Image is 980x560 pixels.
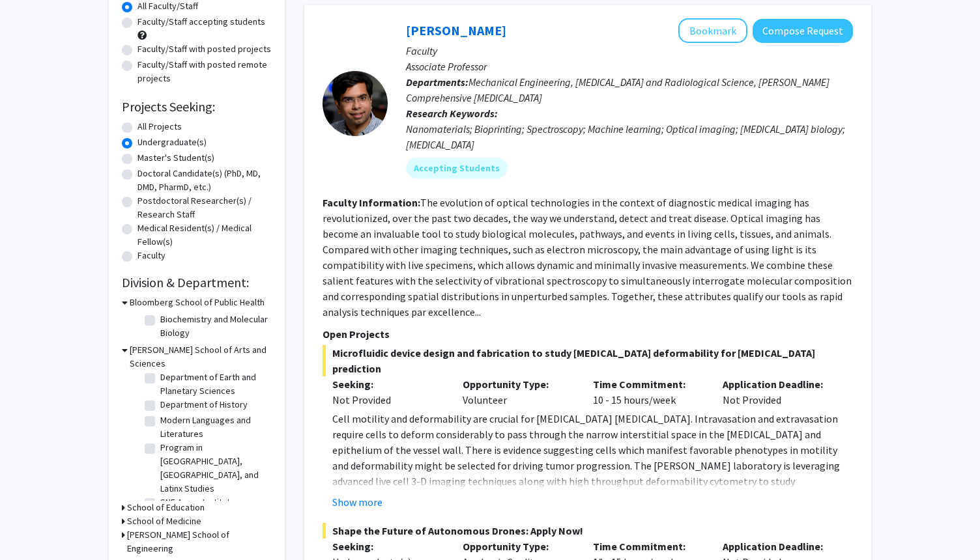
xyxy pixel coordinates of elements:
p: Application Deadline: [723,539,833,554]
div: 10 - 15 hours/week [583,376,713,408]
p: Time Commitment: [593,376,704,392]
label: Program in [GEOGRAPHIC_DATA], [GEOGRAPHIC_DATA], and Latinx Studies [160,441,268,496]
p: Time Commitment: [593,539,704,554]
label: Doctoral Candidate(s) (PhD, MD, DMD, PharmD, etc.) [137,167,272,194]
b: Faculty Information: [323,196,420,209]
b: Research Keywords: [406,107,498,120]
label: SNF Agora Institute [160,496,235,509]
h3: [PERSON_NAME] School of Arts and Sciences [130,343,272,371]
label: All Projects [137,120,182,133]
p: Seeking: [332,539,443,554]
h3: School of Education [127,501,205,514]
iframe: Chat [10,501,55,550]
label: Faculty/Staff with posted projects [137,42,271,56]
p: Open Projects [323,326,853,342]
label: Modern Languages and Literatures [160,413,268,441]
p: Application Deadline: [723,376,833,392]
button: Show more [332,494,382,510]
label: Undergraduate(s) [137,135,207,149]
h2: Division & Department: [122,275,272,290]
p: Seeking: [332,376,443,392]
p: Faculty [406,43,853,59]
div: Nanomaterials; Bioprinting; Spectroscopy; Machine learning; Optical imaging; [MEDICAL_DATA] biolo... [406,121,853,152]
h2: Projects Seeking: [122,99,272,115]
h3: School of Medicine [127,514,201,528]
span: Microfluidic device design and fabrication to study [MEDICAL_DATA] deformability for [MEDICAL_DAT... [323,345,853,376]
div: Not Provided [713,376,843,408]
button: Compose Request to Ishan Barman [753,19,853,43]
div: Not Provided [332,392,443,408]
p: Opportunity Type: [463,539,573,554]
span: Shape the Future of Autonomous Drones: Apply Now! [323,523,853,539]
mat-chip: Accepting Students [406,158,508,178]
h3: Bloomberg School of Public Health [130,296,265,309]
label: Faculty [137,249,166,262]
label: Department of History [160,398,248,412]
p: Associate Professor [406,59,853,74]
h3: [PERSON_NAME] School of Engineering [127,528,272,555]
label: Postdoctoral Researcher(s) / Research Staff [137,194,272,221]
b: Departments: [406,76,468,89]
fg-read-more: The evolution of optical technologies in the context of diagnostic medical imaging has revolution... [323,196,852,318]
label: Faculty/Staff with posted remote projects [137,58,272,85]
label: Medical Resident(s) / Medical Fellow(s) [137,221,272,249]
span: Mechanical Engineering, [MEDICAL_DATA] and Radiological Science, [PERSON_NAME] Comprehensive [MED... [406,76,829,104]
p: Opportunity Type: [463,376,573,392]
label: Department of Earth and Planetary Sciences [160,371,268,398]
label: Biochemistry and Molecular Biology [160,313,268,340]
label: Master's Student(s) [137,151,214,165]
label: Faculty/Staff accepting students [137,15,265,29]
a: [PERSON_NAME] [406,22,506,38]
p: Cell motility and deformability are crucial for [MEDICAL_DATA] [MEDICAL_DATA]. Intravasation and ... [332,411,853,505]
button: Add Ishan Barman to Bookmarks [678,18,747,43]
div: Volunteer [453,376,583,408]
